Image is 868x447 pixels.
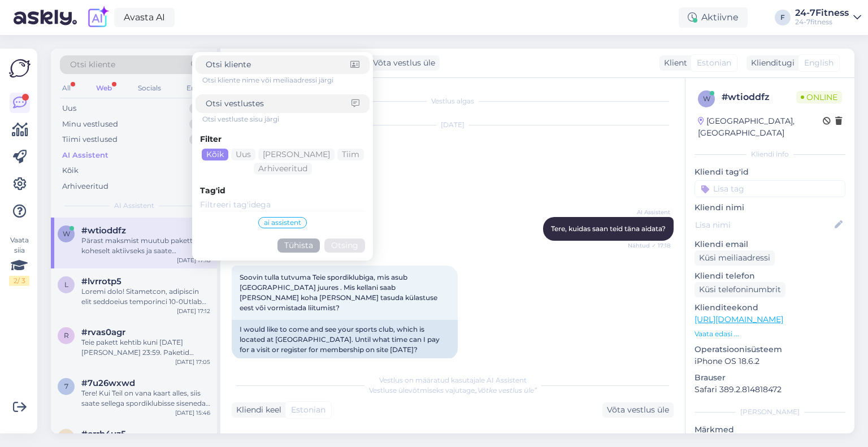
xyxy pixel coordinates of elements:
[177,307,210,315] div: [DATE] 17:12
[64,433,69,441] span: c
[62,181,108,192] div: Arhiveeritud
[796,91,842,103] span: Online
[695,238,845,250] p: Kliendi email
[368,55,440,71] div: Võta vestlus üle
[695,344,845,355] p: Operatsioonisüsteem
[475,386,537,394] i: „Võtke vestlus üle”
[795,18,849,27] div: 24-7fitness
[202,75,370,85] div: Otsi kliente nime või meiliaadressi järgi
[695,355,845,367] p: iPhone OS 18.6.2
[81,276,121,287] span: #lvrrotp5
[369,386,537,394] span: Vestluse ülevõtmiseks vajutage
[114,8,175,27] a: Avasta AI
[695,270,845,282] p: Kliendi telefon
[136,81,163,96] div: Socials
[628,208,670,216] span: AI Assistent
[60,81,73,96] div: All
[795,8,849,18] div: 24-7Fitness
[70,59,115,71] span: Otsi kliente
[804,57,834,69] span: English
[695,384,845,396] p: Safari 389.2.814818472
[240,273,439,312] span: Soovin tulla tutvuma Teie spordiklubiga, mis asub [GEOGRAPHIC_DATA] juures . Mis kellani saab [PE...
[62,165,79,176] div: Kõik
[81,327,125,337] span: #rvas0agr
[81,378,135,388] span: #7u26wxwd
[232,120,674,130] div: [DATE]
[63,229,70,238] span: w
[189,134,206,145] div: 0
[86,6,110,29] img: explore-ai
[628,241,670,250] span: Nähtud ✓ 17:18
[81,236,210,256] div: Pärast maksmist muutub pakett koheselt aktiivseks ja saate spordiklubisse siseneda mobiilirakendu...
[81,225,126,236] span: #wtioddfz
[9,58,31,79] img: Askly Logo
[795,8,861,27] a: 24-7Fitness24-7fitness
[695,302,845,314] p: Klienditeekond
[695,372,845,384] p: Brauser
[695,149,845,159] div: Kliendi info
[81,287,210,307] div: Loremi dolo! Sitametcon, adipiscin elit seddoeius temporinci 10-0Utlabor et dolo magnaal. Enimadm...
[9,276,29,286] div: 2 / 3
[695,219,832,231] input: Lisa nimi
[81,388,210,409] div: Tere! Kui Teil on vana kaart alles, siis saate sellega spordiklubisse siseneda. Füüsilise plastik...
[747,57,795,69] div: Klienditugi
[602,402,674,418] div: Võta vestlus üle
[64,382,68,390] span: 7
[9,235,29,286] div: Vaata siia
[114,201,154,211] span: AI Assistent
[62,150,108,161] div: AI Assistent
[200,199,365,211] input: Filtreeri tag'idega
[695,314,783,324] a: [URL][DOMAIN_NAME]
[206,98,351,110] input: Otsi vestlustes
[695,166,845,178] p: Kliendi tag'id
[175,358,210,366] div: [DATE] 17:05
[189,103,206,114] div: 0
[722,90,796,104] div: # wtioddfz
[695,202,845,214] p: Kliendi nimi
[200,185,365,197] div: Tag'id
[189,119,206,130] div: 0
[64,331,69,340] span: r
[695,250,775,266] div: Küsi meiliaadressi
[697,57,731,69] span: Estonian
[200,133,365,145] div: Filter
[551,224,666,233] span: Tere, kuidas saan teid täna aidata?
[184,81,208,96] div: Email
[232,320,458,359] div: I would like to come and see your sports club, which is located at [GEOGRAPHIC_DATA]. Until what ...
[81,429,126,439] span: #crrh4uz5
[703,94,710,103] span: w
[695,282,785,297] div: Küsi telefoninumbrit
[379,376,527,384] span: Vestlus on määratud kasutajale AI Assistent
[177,256,210,264] div: [DATE] 17:18
[695,180,845,197] input: Lisa tag
[202,114,370,124] div: Otsi vestluste sisu järgi
[94,81,114,96] div: Web
[659,57,687,69] div: Klient
[232,96,674,106] div: Vestlus algas
[62,134,118,145] div: Tiimi vestlused
[62,103,76,114] div: Uus
[202,149,228,160] div: Kõik
[62,119,118,130] div: Minu vestlused
[175,409,210,417] div: [DATE] 15:46
[695,424,845,436] p: Märkmed
[206,59,350,71] input: Otsi kliente
[232,404,281,416] div: Kliendi keel
[775,10,791,25] div: F
[695,407,845,417] div: [PERSON_NAME]
[698,115,823,139] div: [GEOGRAPHIC_DATA], [GEOGRAPHIC_DATA]
[695,329,845,339] p: Vaata edasi ...
[291,404,325,416] span: Estonian
[679,7,748,28] div: Aktiivne
[64,280,68,289] span: l
[81,337,210,358] div: Teie pakett kehtib kuni [DATE][PERSON_NAME] 23:59. Paketid lõppevad automaatselt tähtaja saabudes...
